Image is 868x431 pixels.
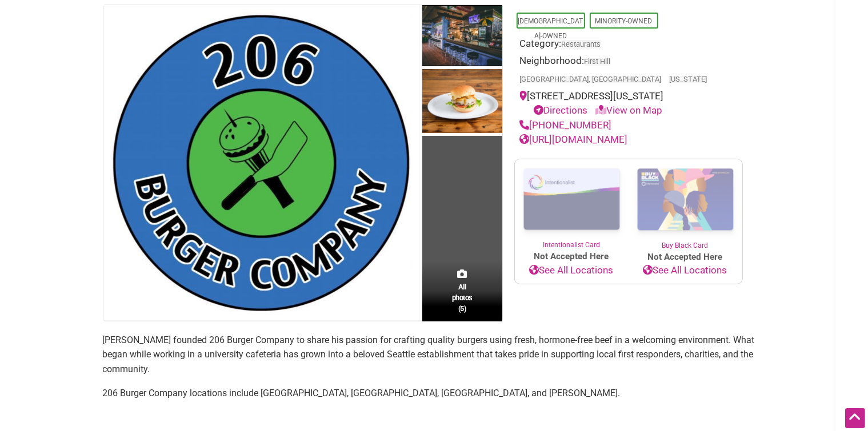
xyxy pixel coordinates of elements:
[520,76,662,83] span: [GEOGRAPHIC_DATA], [GEOGRAPHIC_DATA]
[585,58,611,66] span: First Hill
[629,263,742,278] a: See All Locations
[520,119,612,131] a: [PHONE_NUMBER]
[670,76,707,83] span: [US_STATE]
[520,54,737,89] div: Neighborhood:
[103,386,766,401] p: 206 Burger Company locations include [GEOGRAPHIC_DATA], [GEOGRAPHIC_DATA], [GEOGRAPHIC_DATA], and...
[515,159,629,250] a: Intentionalist Card
[520,134,628,145] a: [URL][DOMAIN_NAME]
[520,89,737,118] div: [STREET_ADDRESS][US_STATE]
[596,104,663,116] a: View on Map
[629,251,742,264] span: Not Accepted Here
[595,17,653,25] a: Minority-Owned
[518,17,583,40] a: [DEMOGRAPHIC_DATA]-Owned
[629,159,742,251] a: Buy Black Card
[515,263,629,278] a: See All Locations
[452,281,473,314] span: All photos (5)
[534,104,588,116] a: Directions
[629,159,742,240] img: Buy Black Card
[515,159,629,240] img: Intentionalist Card
[562,40,601,49] a: Restaurants
[845,408,865,428] div: Scroll Back to Top
[103,333,766,377] p: [PERSON_NAME] founded 206 Burger Company to share his passion for crafting quality burgers using ...
[515,250,629,263] span: Not Accepted Here
[520,37,737,54] div: Category:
